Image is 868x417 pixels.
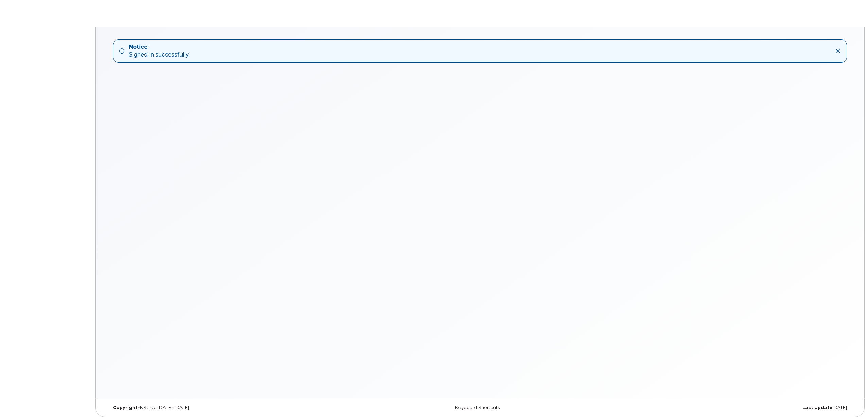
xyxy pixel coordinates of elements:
[455,405,500,410] a: Keyboard Shortcuts
[113,405,137,410] strong: Copyright
[802,405,832,410] strong: Last Update
[129,43,189,51] strong: Notice
[604,405,852,411] div: [DATE]
[108,405,356,411] div: MyServe [DATE]–[DATE]
[129,43,189,59] div: Signed in successfully.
